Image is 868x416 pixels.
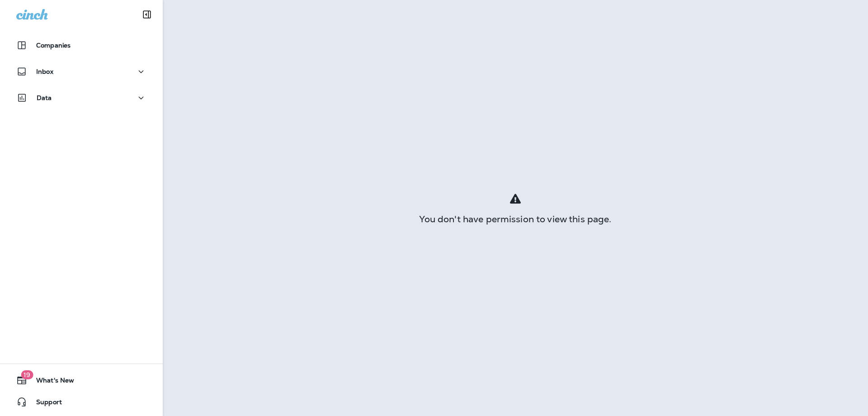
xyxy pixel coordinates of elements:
button: Companies [9,36,154,54]
button: Collapse Sidebar [134,5,160,24]
p: Inbox [36,68,53,75]
div: You don't have permission to view this page. [163,215,868,223]
span: 19 [21,370,33,379]
span: What's New [27,377,74,387]
p: Companies [36,42,71,49]
button: Data [9,89,154,107]
p: Data [37,94,52,101]
button: Support [9,393,154,411]
button: Inbox [9,62,154,81]
span: Support [27,398,62,409]
button: 19What's New [9,371,154,389]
